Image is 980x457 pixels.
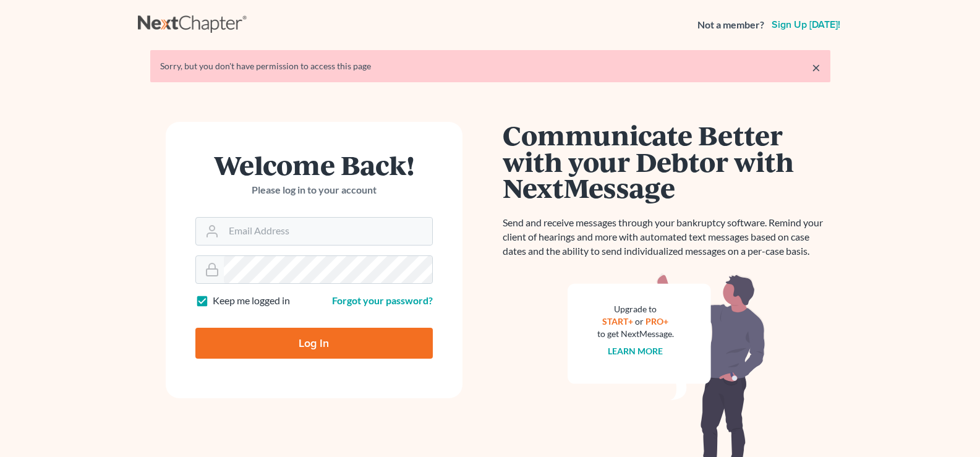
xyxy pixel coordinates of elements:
h1: Communicate Better with your Debtor with NextMessage [503,122,830,201]
a: Learn more [608,346,663,356]
a: × [812,60,820,75]
input: Log In [195,328,433,359]
a: Sign up [DATE]! [769,20,843,30]
h1: Welcome Back! [195,152,433,178]
input: Email Address [224,218,432,245]
a: Forgot your password? [332,294,433,306]
a: START+ [602,316,633,327]
div: Sorry, but you don't have permission to access this page [160,60,820,72]
div: Upgrade to [597,303,674,315]
p: Please log in to your account [195,183,433,197]
a: PRO+ [646,316,668,327]
span: or [635,316,644,327]
div: to get NextMessage. [597,328,674,340]
strong: Not a member? [697,18,764,32]
label: Keep me logged in [213,294,290,308]
p: Send and receive messages through your bankruptcy software. Remind your client of hearings and mo... [503,216,830,258]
